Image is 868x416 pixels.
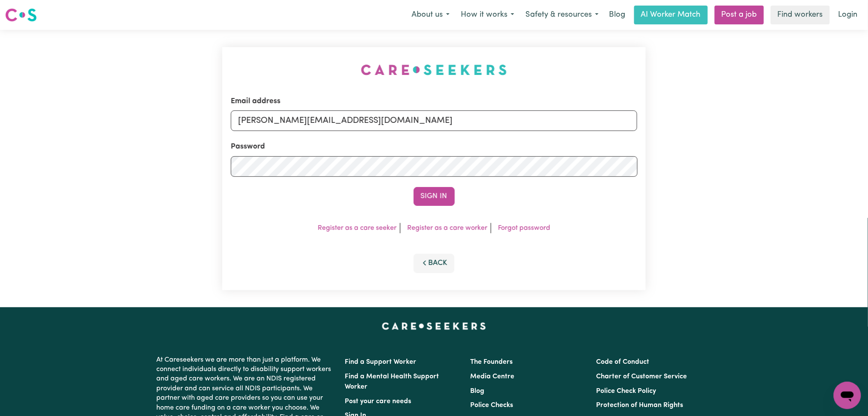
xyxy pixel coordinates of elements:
[771,6,830,24] a: Find workers
[833,6,863,24] a: Login
[834,382,861,409] iframe: Button to launch messaging window
[414,187,455,206] button: Sign In
[231,96,280,107] label: Email address
[471,373,515,380] a: Media Centre
[471,402,513,409] a: Police Checks
[471,359,513,365] a: The Founders
[715,6,764,24] a: Post a job
[596,402,683,409] a: Protection of Human Rights
[634,6,708,24] a: AI Worker Match
[5,5,37,25] a: Careseekers logo
[414,254,455,273] button: Back
[520,6,604,24] button: Safety & resources
[345,373,439,390] a: Find a Mental Health Support Worker
[455,6,520,24] button: How it works
[471,388,485,395] a: Blog
[345,398,412,405] a: Post your care needs
[596,373,687,380] a: Charter of Customer Service
[231,110,638,131] input: Email address
[318,225,397,232] a: Register as a care seeker
[345,359,417,365] a: Find a Support Worker
[382,323,486,330] a: Careseekers home page
[596,388,656,395] a: Police Check Policy
[498,225,550,232] a: Forgot password
[231,141,265,152] label: Password
[5,7,37,23] img: Careseekers logo
[604,6,631,24] a: Blog
[406,6,455,24] button: About us
[407,225,487,232] a: Register as a care worker
[596,359,649,365] a: Code of Conduct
